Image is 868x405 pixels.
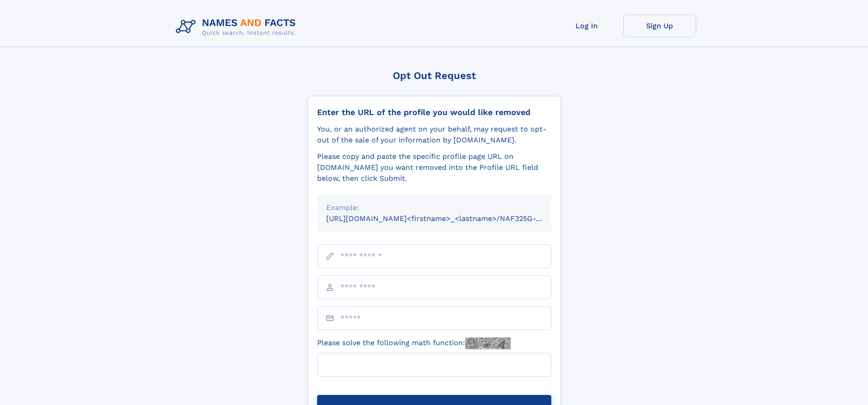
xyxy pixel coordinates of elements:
[326,214,569,223] small: [URL][DOMAIN_NAME]<firstname>_<lastname>/NAF325G-xxxxxxxx
[317,107,551,117] div: Enter the URL of the profile you would like removed
[623,15,696,37] a: Sign Up
[317,151,551,184] div: Please copy and paste the specific profile page URL on [DOMAIN_NAME] you want removed into the Pr...
[308,70,561,81] div: Opt Out Request
[317,337,511,349] label: Please solve the following math function:
[326,202,542,213] div: Example:
[317,124,551,146] div: You, or an authorized agent on your behalf, may request to opt-out of the sale of your informatio...
[172,15,303,39] img: Logo Names and Facts
[550,15,623,37] a: Log In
